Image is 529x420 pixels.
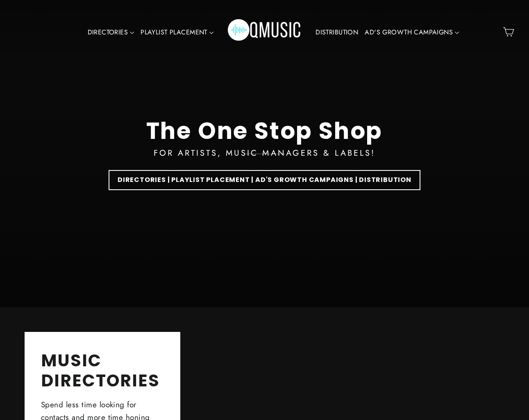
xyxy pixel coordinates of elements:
div: The One Stop Shop [146,117,383,145]
a: PLAYLIST PLACEMENT [137,23,217,42]
a: DIRECTORIES [84,23,138,42]
img: Q Music Promotions [228,14,302,50]
a: DIRECTORIES | PLAYLIST PLACEMENT | AD'S GROWTH CAMPAIGNS | DISTRIBUTION [109,170,420,190]
h2: MUSIC DIRECTORIES [41,350,164,390]
a: DISTRIBUTION [312,23,361,42]
div: FOR ARTISTS, MUSIC MANAGERS & LABELS! [154,147,375,160]
a: AD'S GROWTH CAMPAIGNS [361,23,462,42]
div: Primary [60,8,469,56]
